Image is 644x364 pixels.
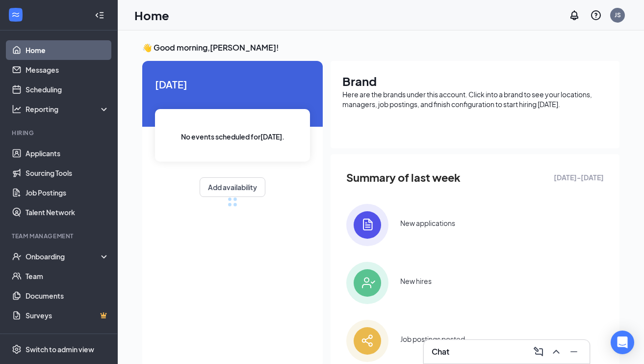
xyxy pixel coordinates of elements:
[134,7,169,24] h1: Home
[12,104,22,114] svg: Analysis
[12,129,107,137] div: Hiring
[342,89,608,109] div: Here are the brands under this account. Click into a brand to see your locations, managers, job p...
[26,306,109,325] a: SurveysCrown
[26,202,109,222] a: Talent Network
[550,346,562,358] svg: ChevronUp
[26,286,109,306] a: Documents
[533,346,544,358] svg: ComposeMessage
[26,40,109,60] a: Home
[95,10,104,20] svg: Collapse
[400,276,432,286] div: New hires
[181,131,284,142] span: No events scheduled for [DATE] .
[200,177,265,197] button: Add availability
[554,172,604,183] span: [DATE] - [DATE]
[155,77,310,92] span: [DATE]
[432,346,449,357] h3: Chat
[26,266,109,286] a: Team
[342,73,608,89] h1: Brand
[531,344,546,360] button: ComposeMessage
[142,42,619,53] h3: 👋 Good morning, [PERSON_NAME] !
[400,334,465,344] div: Job postings posted
[346,320,388,362] img: icon
[568,346,580,358] svg: Minimize
[12,232,107,240] div: Team Management
[590,9,602,21] svg: QuestionInfo
[346,262,388,304] img: icon
[11,10,21,20] svg: WorkstreamLogo
[12,344,22,354] svg: Settings
[26,60,109,80] a: Messages
[26,344,94,354] div: Switch to admin view
[400,218,455,228] div: New applications
[228,197,237,207] div: loading meetings...
[568,9,580,21] svg: Notifications
[26,143,109,163] a: Applicants
[26,104,110,114] div: Reporting
[346,204,388,246] img: icon
[26,163,109,183] a: Sourcing Tools
[26,252,101,261] div: Onboarding
[26,80,109,99] a: Scheduling
[26,183,109,202] a: Job Postings
[615,11,621,19] div: JS
[12,252,22,261] svg: UserCheck
[611,331,634,354] div: Open Intercom Messenger
[346,169,461,186] span: Summary of last week
[566,344,582,360] button: Minimize
[548,344,564,360] button: ChevronUp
